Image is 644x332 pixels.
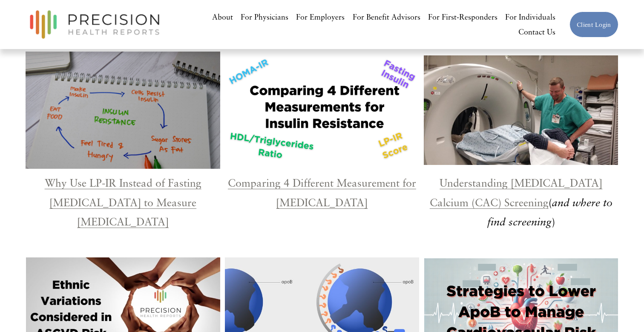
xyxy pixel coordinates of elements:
a: Comparing 4 Different Measurement for [MEDICAL_DATA] [228,176,416,208]
em: to [603,196,612,209]
a: For First-Responders [428,9,497,25]
em: find [487,215,506,228]
a: For Employers [296,9,345,25]
img: Precision Health Reports [26,6,164,43]
a: Understanding [MEDICAL_DATA] Calcium (CAC) Screening [430,176,603,208]
a: Why Use LP-IR Instead of Fasting [MEDICAL_DATA] to Measure [MEDICAL_DATA] [45,176,201,228]
a: For Individuals [505,9,555,25]
em: where [572,196,600,209]
p: ( ) [424,173,618,231]
iframe: Chat Widget [601,291,644,332]
a: For Physicians [241,9,288,25]
a: Client Login [569,12,618,38]
a: About [212,9,233,25]
a: Contact Us [518,25,555,40]
em: and [552,196,569,209]
em: screening [509,215,552,228]
a: For Benefit Advisors [353,9,420,25]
